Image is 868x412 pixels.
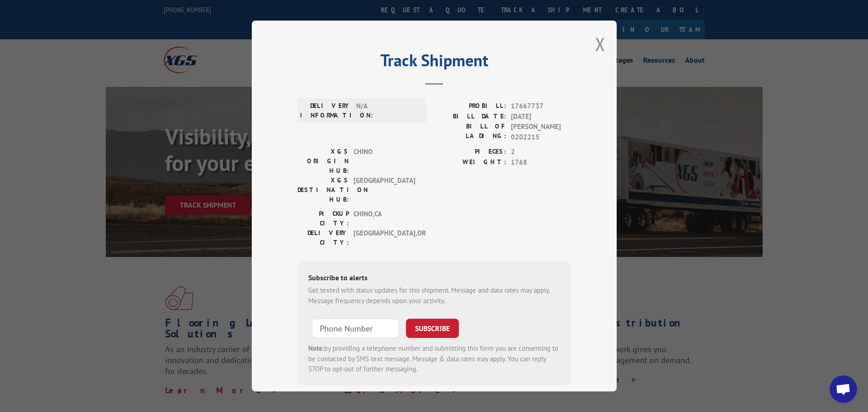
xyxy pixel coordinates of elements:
[353,176,415,204] span: [GEOGRAPHIC_DATA]
[511,112,571,122] span: [DATE]
[511,147,571,157] span: 2
[356,101,418,120] span: N/A
[308,344,324,353] strong: Note:
[297,176,349,204] label: XGS DESTINATION HUB:
[353,147,415,176] span: CHINO
[595,32,605,56] button: Close modal
[434,101,506,112] label: PROBILL:
[511,157,571,168] span: 1768
[297,209,349,228] label: PICKUP CITY:
[511,101,571,112] span: 17667737
[406,319,459,338] button: SUBSCRIBE
[300,101,352,120] label: DELIVERY INFORMATION:
[434,147,506,157] label: PIECES:
[308,285,560,306] div: Get texted with status updates for this shipment. Message and data rates may apply. Message frequ...
[308,272,560,285] div: Subscribe to alerts
[353,228,415,247] span: [GEOGRAPHIC_DATA] , OR
[297,54,571,71] h2: Track Shipment
[312,319,399,338] input: Phone Number
[297,228,349,247] label: DELIVERY CITY:
[434,122,506,142] label: BILL OF LADING:
[297,147,349,176] label: XGS ORIGIN HUB:
[434,112,506,122] label: BILL DATE:
[830,375,857,403] div: Open chat
[434,157,506,168] label: WEIGHT:
[353,209,415,228] span: CHINO , CA
[308,343,560,375] div: by providing a telephone number and submitting this form you are consenting to be contacted by SM...
[511,122,571,142] span: [PERSON_NAME] 0202215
